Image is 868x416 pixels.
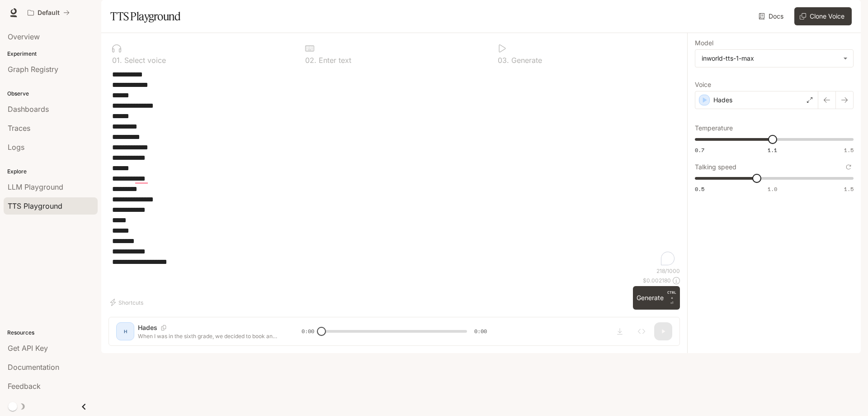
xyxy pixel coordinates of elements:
[695,185,704,193] span: 0.5
[509,57,542,64] p: Generate
[844,162,854,172] button: Reset to default
[695,50,853,67] div: inworld-tts-1-max
[633,286,680,310] button: GenerateCTRL +⏎
[112,69,676,267] textarea: To enrich screen reader interactions, please activate Accessibility in Grammarly extension settings
[794,7,852,25] button: Clone Voice
[24,4,74,22] button: All workspaces
[656,267,680,275] p: 218 / 1000
[713,96,732,105] p: Hades
[844,185,854,193] span: 1.5
[122,57,166,64] p: Select voice
[316,57,351,64] p: Enter text
[695,40,713,46] p: Model
[108,295,147,310] button: Shortcuts
[112,57,122,64] p: 0 1 .
[768,146,777,154] span: 1.1
[695,146,704,154] span: 0.7
[643,277,671,284] p: $ 0.002180
[695,164,736,170] p: Talking speed
[695,125,733,131] p: Temperature
[702,54,839,63] div: inworld-tts-1-max
[667,290,676,306] p: ⏎
[667,290,676,301] p: CTRL +
[695,81,711,88] p: Voice
[498,57,509,64] p: 0 3 .
[768,185,777,193] span: 1.0
[757,7,787,25] a: Docs
[110,7,180,25] h1: TTS Playground
[844,146,854,154] span: 1.5
[305,57,316,64] p: 0 2 .
[38,9,60,17] p: Default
